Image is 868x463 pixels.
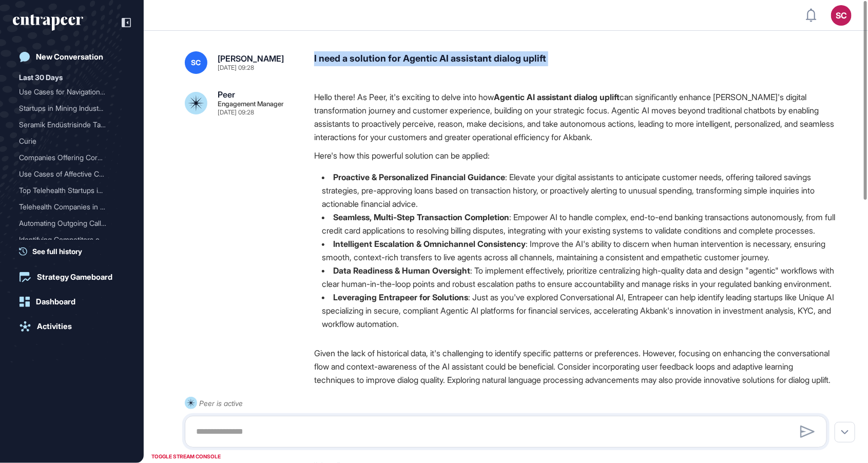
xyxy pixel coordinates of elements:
[218,90,235,99] div: Peer
[37,273,112,282] div: Strategy Gameboard
[333,292,468,302] strong: Leveraging Entrapeer for Solutions
[13,292,131,312] a: Dashboard
[19,84,125,100] div: Use Cases for Navigation Systems Operating Without GPS or Network Infrastructure Using Onboard Pe...
[13,316,131,337] a: Activities
[13,14,83,31] div: entrapeer-logo
[314,170,835,210] li: : Elevate your digital assistants to anticipate customer needs, offering tailored savings strateg...
[36,52,103,62] div: New Conversation
[32,246,82,257] span: See full history
[19,199,117,215] div: Telehealth Companies in t...
[218,65,254,71] div: [DATE] 09:28
[19,117,117,133] div: Seramik Endüstrisinde Tal...
[19,231,117,248] div: Identifying Competitors o...
[314,51,835,74] div: I need a solution for Agentic AI assistant dialog uplift
[314,90,835,144] p: Hello there! As Peer, it's exciting to delve into how can significantly enhance [PERSON_NAME]'s d...
[494,92,620,102] strong: Agentic AI assistant dialog uplift
[333,212,509,222] strong: Seamless, Multi-Step Transaction Completion
[37,322,72,331] div: Activities
[333,239,526,249] strong: Intelligent Escalation & Omnichannel Consistency
[19,199,125,215] div: Telehealth Companies in the US: A Focus on the Health Industry
[314,291,835,331] li: : Just as you've explored Conversational AI, Entrapeer can help identify leading startups like Un...
[19,149,125,166] div: Companies Offering Corporate Cards for E-commerce Businesses
[218,54,284,63] div: [PERSON_NAME]
[19,100,117,117] div: Startups in Mining Indust...
[314,264,835,291] li: : To implement effectively, prioritize centralizing high-quality data and design "agentic" workfl...
[333,172,505,182] strong: Proactive & Personalized Financial Guidance
[19,166,117,182] div: Use Cases of Affective Co...
[19,246,131,257] a: See full history
[19,182,117,199] div: Top Telehealth Startups i...
[218,109,254,115] div: [DATE] 09:28
[19,166,125,182] div: Use Cases of Affective Computing in the Automotive Industry
[19,231,125,248] div: Identifying Competitors of Veritus Agent
[19,215,117,231] div: Automating Outgoing Calls...
[831,5,852,26] button: SC
[333,265,470,276] strong: Data Readiness & Human Oversight
[36,297,75,306] div: Dashboard
[200,397,243,410] div: Peer is active
[314,149,835,162] p: Here's how this powerful solution can be applied:
[19,133,117,149] div: Curie
[13,267,131,287] a: Strategy Gameboard
[19,133,125,149] div: Curie
[19,117,125,133] div: Seramik Endüstrisinde Talep Tahminleme Problemi İçin Use Case Geliştirme
[19,71,63,84] div: Last 30 Days
[314,210,835,237] li: : Empower AI to handle complex, end-to-end banking transactions autonomously, from full credit ca...
[19,182,125,199] div: Top Telehealth Startups in the US
[149,450,223,463] div: TOGGLE STREAM CONSOLE
[314,237,835,264] li: : Improve the AI's ability to discern when human intervention is necessary, ensuring smooth, cont...
[19,215,125,231] div: Automating Outgoing Calls in Call Centers
[218,101,284,107] div: Engagement Manager
[19,84,117,100] div: Use Cases for Navigation ...
[13,47,131,67] a: New Conversation
[314,346,835,387] p: Given the lack of historical data, it's challenging to identify specific patterns or preferences....
[19,100,125,117] div: Startups in Mining Industry Focusing on Perception-Based Navigation Systems Without Absolute Posi...
[19,149,117,166] div: Companies Offering Corpor...
[191,59,201,67] span: SC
